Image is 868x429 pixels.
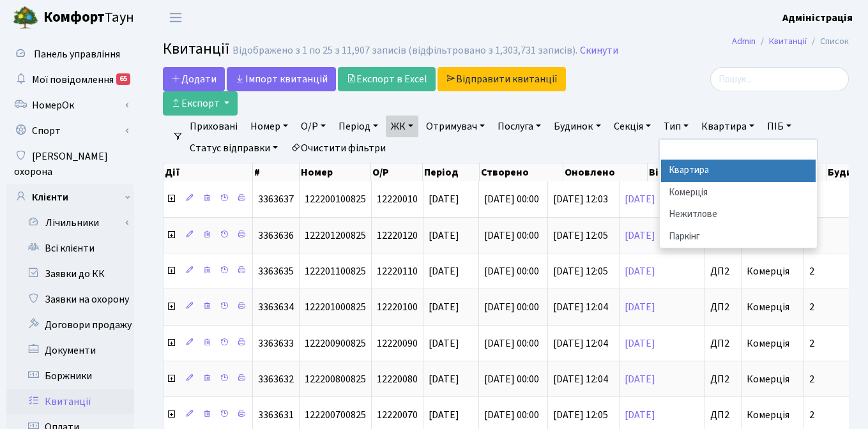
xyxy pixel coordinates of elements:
[553,264,608,278] span: [DATE] 12:05
[6,338,134,363] a: Документи
[429,264,459,278] span: [DATE]
[661,226,816,248] li: Паркінг
[305,408,366,422] span: 122200700825
[429,229,459,243] span: [DATE]
[484,229,539,243] span: [DATE] 00:00
[338,67,436,91] a: Експорт в Excel
[34,47,120,61] span: Панель управління
[43,7,105,27] b: Комфорт
[377,229,418,243] span: 12220120
[6,261,134,287] a: Заявки до КК
[648,163,729,181] th: Відправлено
[258,408,294,422] span: 3363631
[333,116,383,137] a: Період
[377,264,418,278] span: 12220110
[6,41,134,67] a: Панель управління
[6,312,134,338] a: Договори продажу
[782,11,853,25] b: Адміністрація
[492,116,546,137] a: Послуга
[809,408,814,422] span: 2
[429,372,459,386] span: [DATE]
[553,192,608,206] span: [DATE] 12:03
[296,116,331,137] a: О/Р
[258,372,294,386] span: 3363632
[6,287,134,312] a: Заявки на охорону
[732,34,756,48] a: Admin
[747,408,789,422] span: Комерція
[377,372,418,386] span: 12220080
[253,163,300,181] th: #
[163,67,225,91] a: Додати
[377,300,418,314] span: 12220100
[563,163,648,181] th: Оновлено
[43,7,134,29] span: Таун
[258,229,294,243] span: 3363636
[484,264,539,278] span: [DATE] 00:00
[386,116,418,137] a: ЖК
[305,336,366,350] span: 122200900825
[553,408,608,422] span: [DATE] 12:05
[625,192,655,206] a: [DATE]
[609,116,656,137] a: Секція
[553,336,608,350] span: [DATE] 12:04
[258,300,294,314] span: 3363634
[484,336,539,350] span: [DATE] 00:00
[659,116,694,137] a: Тип
[305,229,366,243] span: 122201200825
[553,229,608,243] span: [DATE] 12:05
[696,116,759,137] a: Квартира
[625,408,655,422] a: [DATE]
[484,192,539,206] span: [DATE] 00:00
[305,300,366,314] span: 122201000825
[6,144,134,184] a: [PERSON_NAME] охорона
[258,264,294,278] span: 3363635
[305,264,366,278] span: 122201100825
[809,300,814,314] span: 2
[807,34,849,49] li: Список
[429,300,459,314] span: [DATE]
[625,336,655,350] a: [DATE]
[160,7,192,28] button: Переключити навігацію
[377,192,418,206] span: 12220010
[6,184,134,210] a: Клієнти
[421,116,490,137] a: Отримувач
[747,336,789,350] span: Комерція
[747,300,789,314] span: Комерція
[377,408,418,422] span: 12220070
[710,302,736,312] span: ДП2
[625,229,655,243] a: [DATE]
[377,336,418,350] span: 12220090
[710,374,736,384] span: ДП2
[769,34,807,48] a: Квитанції
[171,72,217,86] span: Додати
[6,67,134,93] a: Мої повідомлення65
[809,372,814,386] span: 2
[553,372,608,386] span: [DATE] 12:04
[258,192,294,206] span: 3363637
[809,264,814,278] span: 2
[710,338,736,349] span: ДП2
[710,410,736,420] span: ДП2
[6,363,134,389] a: Боржники
[782,10,853,26] a: Адміністрація
[625,264,655,278] a: [DATE]
[580,45,618,57] a: Скинути
[423,163,480,181] th: Період
[661,182,816,204] li: Комерція
[163,38,229,60] span: Квитанції
[258,336,294,350] span: 3363633
[245,116,293,137] a: Номер
[484,300,539,314] span: [DATE] 00:00
[710,67,849,91] input: Пошук...
[13,5,38,31] img: logo.png
[163,91,238,116] button: Експорт
[661,204,816,226] li: Нежитлове
[549,116,605,137] a: Будинок
[6,93,134,118] a: НомерОк
[286,137,391,159] a: Очистити фільтри
[6,236,134,261] a: Всі клієнти
[625,300,655,314] a: [DATE]
[429,192,459,206] span: [DATE]
[438,67,566,91] a: Відправити квитанції
[747,372,789,386] span: Комерція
